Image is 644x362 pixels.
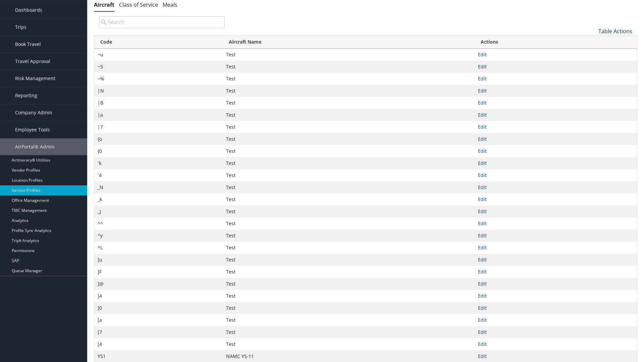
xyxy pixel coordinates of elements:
[94,145,223,157] td: {0
[223,61,475,73] td: Test
[223,242,475,254] td: Test
[94,290,223,302] td: ]4
[15,138,55,155] span: AirPortal® Admin
[478,317,487,323] a: Edit
[94,61,223,73] td: ~5
[478,63,487,70] a: Edit
[223,181,475,193] td: Test
[223,169,475,181] td: Test
[223,338,475,350] td: Test
[223,36,475,49] th: Aircraft Name: activate to sort column ascending
[478,184,487,190] a: Edit
[478,100,487,106] a: Edit
[223,218,475,230] td: Test
[15,53,50,70] span: Travel Approval
[478,124,487,130] a: Edit
[223,278,475,290] td: Test
[94,169,223,181] td: `4
[223,133,475,145] td: Test
[223,230,475,242] td: Test
[15,121,50,138] span: Employee Tools
[223,266,475,278] td: Test
[223,97,475,109] td: Test
[94,157,223,169] td: `k
[94,254,223,266] td: ]u
[15,87,37,104] span: Reporting
[478,244,487,251] a: Edit
[478,75,487,82] a: Edit
[15,2,42,18] span: Dashboards
[94,278,223,290] td: ]@
[94,36,223,49] th: Code: activate to sort column ascending
[223,314,475,326] td: Test
[94,242,223,254] td: ^L
[15,19,26,36] span: Trips
[94,314,223,326] td: [a
[478,329,487,335] a: Edit
[94,181,223,193] td: _N
[478,112,487,118] a: Edit
[94,326,223,338] td: [7
[15,70,55,87] span: Risk Management
[598,27,632,35] a: Table Actions
[223,109,475,121] td: Test
[223,157,475,169] td: Test
[223,254,475,266] td: Test
[478,208,487,215] a: Edit
[223,85,475,97] td: Test
[478,172,487,178] a: Edit
[478,232,487,239] a: Edit
[478,256,487,263] a: Edit
[478,305,487,311] a: Edit
[94,73,223,85] td: ~%
[94,338,223,350] td: [4
[478,341,487,347] a: Edit
[223,326,475,338] td: Test
[94,97,223,109] td: |B
[223,193,475,205] td: Test
[223,121,475,133] td: Test
[478,281,487,287] a: Edit
[478,136,487,142] a: Edit
[478,51,487,58] a: Edit
[478,268,487,275] a: Edit
[478,353,487,359] a: Edit
[94,121,223,133] td: |7
[478,293,487,299] a: Edit
[223,49,475,61] td: Test
[94,1,114,8] a: Aircraft
[99,16,225,28] input: Search
[94,302,223,314] td: ]0
[15,36,41,53] span: Book Travel
[478,220,487,227] a: Edit
[94,266,223,278] td: ]F
[163,1,177,8] a: Meals
[478,160,487,166] a: Edit
[223,302,475,314] td: Test
[475,36,637,49] th: Actions
[119,1,158,8] a: Class of Service
[94,85,223,97] td: |N
[223,290,475,302] td: Test
[223,145,475,157] td: Test
[94,205,223,218] td: _J
[94,109,223,121] td: |a
[15,104,52,121] span: Company Admin
[94,133,223,145] td: {o
[94,49,223,61] td: ~u
[223,73,475,85] td: Test
[478,148,487,154] a: Edit
[478,87,487,94] a: Edit
[94,193,223,205] td: _k
[94,230,223,242] td: ^y
[478,196,487,202] a: Edit
[94,218,223,230] td: ^^
[223,205,475,218] td: Test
